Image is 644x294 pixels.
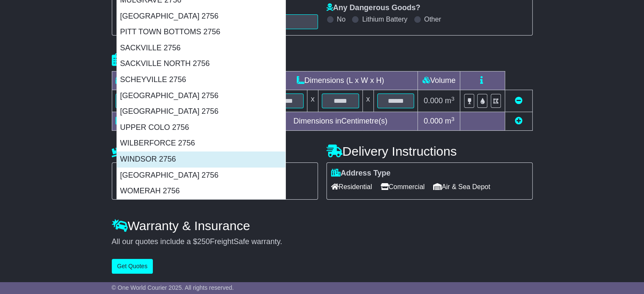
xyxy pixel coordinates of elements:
td: Total [112,112,182,131]
button: Get Quotes [112,259,153,274]
span: 250 [197,237,210,246]
div: [GEOGRAPHIC_DATA] 2756 [117,104,285,120]
label: Any Dangerous Goods? [326,3,420,13]
span: 0.000 [424,117,443,125]
td: x [362,90,373,112]
h4: Pickup Instructions [112,144,318,158]
span: m [445,117,455,125]
div: SACKVILLE 2756 [117,40,285,56]
span: Residential [331,180,372,193]
div: All our quotes include a $ FreightSafe warranty. [112,237,533,247]
label: Address Type [331,169,391,178]
h4: Warranty & Insurance [112,219,533,233]
div: [GEOGRAPHIC_DATA] 2756 [117,168,285,184]
div: [GEOGRAPHIC_DATA] 2756 [117,8,285,25]
label: Lithium Battery [362,15,407,23]
sup: 3 [451,96,455,102]
div: PITT TOWN BOTTOMS 2756 [117,24,285,40]
span: Commercial [381,180,425,193]
div: WOMERAH 2756 [117,183,285,199]
td: Dimensions (L x W x H) [263,71,418,90]
div: SCHEYVILLE 2756 [117,72,285,88]
h4: Delivery Instructions [326,144,533,158]
h4: Package details | [112,53,218,67]
td: Dimensions in Centimetre(s) [263,112,418,131]
a: Add new item [515,117,522,125]
label: Other [424,15,441,23]
td: Volume [418,71,460,90]
label: No [337,15,345,23]
span: 0.000 [424,96,443,105]
div: UPPER COLO 2756 [117,120,285,136]
span: Air & Sea Depot [433,180,490,193]
div: SACKVILLE NORTH 2756 [117,56,285,72]
td: Type [112,71,182,90]
div: [GEOGRAPHIC_DATA] 2756 [117,88,285,104]
td: x [307,90,318,112]
span: © One World Courier 2025. All rights reserved. [112,284,234,291]
div: WINDSOR 2756 [117,151,285,168]
div: WILBERFORCE 2756 [117,135,285,151]
span: m [445,96,455,105]
a: Remove this item [515,96,522,105]
sup: 3 [451,116,455,122]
